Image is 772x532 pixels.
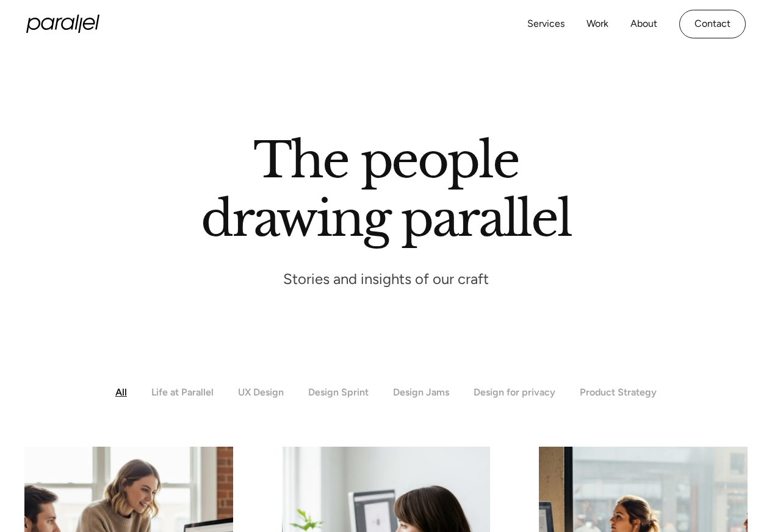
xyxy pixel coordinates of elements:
[474,386,555,398] div: Design for privacy
[586,15,608,33] a: Work
[630,15,657,33] a: About
[238,386,284,398] div: UX Design
[393,386,449,398] div: Design Jams
[527,15,565,33] a: Services
[26,15,99,33] a: home
[679,10,746,38] a: Contact
[151,386,214,398] div: Life at Parallel
[580,386,657,398] div: Product Strategy
[201,131,571,248] h1: The people drawing parallel
[308,386,369,398] div: Design Sprint
[115,386,127,398] div: All
[283,269,489,288] p: Stories and insights of our craft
